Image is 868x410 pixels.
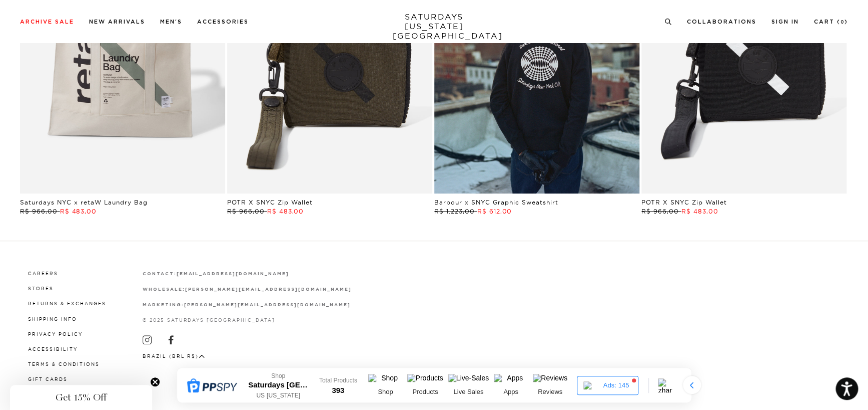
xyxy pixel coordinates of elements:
[641,208,679,215] span: R$ 966,00
[10,385,152,410] div: Get 15% OffClose teaser
[143,316,352,324] p: © 2025 Saturdays [GEOGRAPHIC_DATA]
[143,287,185,292] strong: wholesale:
[28,301,106,306] a: Returns & Exchanges
[681,208,718,215] span: R$ 483,00
[477,208,512,215] span: R$ 612,00
[28,346,78,352] a: Accessibility
[20,208,58,215] span: R$ 966,00
[434,198,558,206] a: Barbour x SNYC Graphic Sweatshirt
[227,208,265,215] span: R$ 966,00
[28,361,100,367] a: Terms & Conditions
[185,286,351,292] a: [PERSON_NAME][EMAIL_ADDRESS][DOMAIN_NAME]
[60,208,97,215] span: R$ 483,00
[641,198,727,206] a: POTR X SNYC Zip Wallet
[28,271,58,276] a: Careers
[20,198,148,206] a: Saturdays NYC x retaW Laundry Bag
[143,272,177,276] strong: contact:
[28,376,68,382] a: Gift Cards
[89,19,145,25] a: New Arrivals
[28,316,77,322] a: Shipping Info
[840,20,844,25] small: 0
[267,208,304,215] span: R$ 483,00
[150,377,160,387] button: Close teaser
[197,19,249,25] a: Accessories
[28,286,54,291] a: Stores
[771,19,799,25] a: Sign In
[143,352,205,360] button: Brazil (BRL R$)
[176,272,289,276] strong: [EMAIL_ADDRESS][DOMAIN_NAME]
[185,287,351,292] strong: [PERSON_NAME][EMAIL_ADDRESS][DOMAIN_NAME]
[814,19,848,25] a: Cart (0)
[434,208,475,215] span: R$ 1.223,00
[143,303,184,307] strong: marketing:
[687,19,756,25] a: Collaborations
[160,19,182,25] a: Men's
[56,391,107,403] span: Get 15% Off
[227,198,313,206] a: POTR X SNYC Zip Wallet
[176,271,289,276] a: [EMAIL_ADDRESS][DOMAIN_NAME]
[28,331,83,337] a: Privacy Policy
[184,303,350,307] strong: [PERSON_NAME][EMAIL_ADDRESS][DOMAIN_NAME]
[184,302,350,307] a: [PERSON_NAME][EMAIL_ADDRESS][DOMAIN_NAME]
[20,19,74,25] a: Archive Sale
[393,12,475,41] a: SATURDAYS[US_STATE][GEOGRAPHIC_DATA]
